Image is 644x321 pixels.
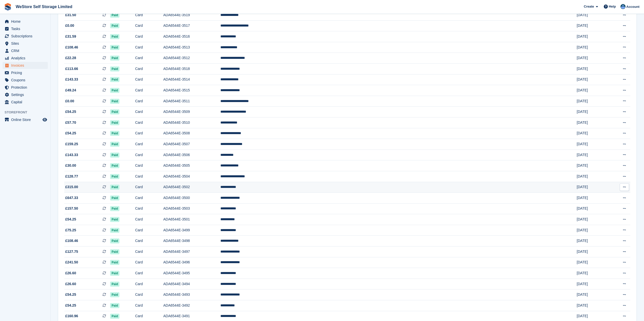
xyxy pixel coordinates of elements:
[577,10,608,21] td: [DATE]
[65,174,78,179] span: £128.77
[577,289,608,300] td: [DATE]
[65,77,78,82] span: £143.33
[163,150,220,160] td: ADA6544E-3506
[65,141,78,147] span: £159.25
[577,74,608,85] td: [DATE]
[577,268,608,279] td: [DATE]
[577,257,608,268] td: [DATE]
[135,31,163,42] td: Card
[163,171,220,182] td: ADA6544E-3504
[110,195,119,201] span: Paid
[110,238,119,243] span: Paid
[163,214,220,225] td: ADA6544E-3501
[626,4,639,9] span: Account
[110,99,119,104] span: Paid
[163,160,220,171] td: ADA6544E-3505
[135,193,163,204] td: Card
[163,193,220,204] td: ADA6544E-3500
[135,257,163,268] td: Card
[163,85,220,96] td: ADA6544E-3515
[11,84,41,91] span: Protection
[577,182,608,193] td: [DATE]
[5,110,50,115] span: Storefront
[65,23,74,28] span: £0.00
[163,96,220,107] td: ADA6544E-3511
[163,246,220,257] td: ADA6544E-3497
[135,279,163,289] td: Card
[163,42,220,53] td: ADA6544E-3513
[135,10,163,21] td: Card
[11,91,41,98] span: Settings
[65,249,78,254] span: £127.75
[14,3,74,11] a: WeStore Self Storage Limited
[65,195,78,201] span: £647.33
[577,42,608,53] td: [DATE]
[577,53,608,64] td: [DATE]
[135,214,163,225] td: Card
[65,303,76,308] span: £54.25
[65,98,74,104] span: £0.00
[135,300,163,311] td: Card
[110,260,119,265] span: Paid
[135,20,163,31] td: Card
[110,174,119,179] span: Paid
[3,62,48,69] a: menu
[577,236,608,246] td: [DATE]
[65,152,78,158] span: £143.33
[577,225,608,236] td: [DATE]
[65,260,78,265] span: £241.50
[135,150,163,160] td: Card
[3,69,48,76] a: menu
[577,203,608,214] td: [DATE]
[3,18,48,25] a: menu
[577,128,608,139] td: [DATE]
[163,10,220,21] td: ADA6544E-3519
[577,193,608,204] td: [DATE]
[163,31,220,42] td: ADA6544E-3516
[11,98,41,106] span: Capital
[65,228,76,233] span: £75.25
[65,206,78,211] span: £157.50
[110,23,119,28] span: Paid
[3,55,48,62] a: menu
[65,163,76,168] span: £30.00
[577,63,608,74] td: [DATE]
[577,150,608,160] td: [DATE]
[110,120,119,125] span: Paid
[65,313,78,319] span: £160.96
[577,246,608,257] td: [DATE]
[163,300,220,311] td: ADA6544E-3492
[110,303,119,308] span: Paid
[3,33,48,40] a: menu
[11,62,41,69] span: Invoices
[110,34,119,39] span: Paid
[3,84,48,91] a: menu
[65,109,76,114] span: £54.25
[110,109,119,114] span: Paid
[135,42,163,53] td: Card
[110,153,119,158] span: Paid
[65,88,76,93] span: £49.24
[110,45,119,50] span: Paid
[4,3,12,11] img: stora-icon-8386f47178a22dfd0bd8f6a31ec36ba5ce8667c1dd55bd0f319d3a0aa187defe.svg
[135,117,163,128] td: Card
[135,289,163,300] td: Card
[577,214,608,225] td: [DATE]
[11,33,41,40] span: Subscriptions
[135,203,163,214] td: Card
[65,131,76,136] span: £54.25
[11,116,41,123] span: Online Store
[65,217,76,222] span: £54.25
[577,107,608,117] td: [DATE]
[584,4,594,9] span: Create
[110,163,119,168] span: Paid
[135,85,163,96] td: Card
[65,184,78,190] span: £315.00
[11,40,41,47] span: Sites
[163,182,220,193] td: ADA6544E-3502
[135,74,163,85] td: Card
[163,107,220,117] td: ADA6544E-3509
[620,4,626,9] img: Joanne Goff
[135,246,163,257] td: Card
[577,171,608,182] td: [DATE]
